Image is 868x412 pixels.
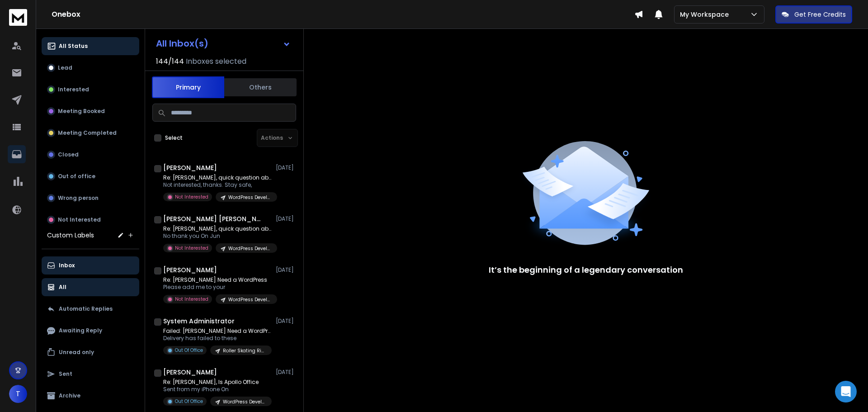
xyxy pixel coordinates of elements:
button: Not Interested [42,211,139,229]
p: Lead [58,64,72,71]
p: Sent [59,370,72,378]
button: Others [224,77,297,97]
p: [DATE] [276,317,296,325]
button: Automatic Replies [42,300,139,318]
p: Inbox [59,262,75,269]
button: Inbox [42,256,139,275]
p: My Workspace [680,10,732,19]
h1: [PERSON_NAME] [163,265,217,275]
p: Re: [PERSON_NAME] Need a WordPress [163,276,272,284]
h3: Inboxes selected [186,56,246,67]
p: Re: [PERSON_NAME], quick question about [163,174,272,181]
p: No thank you On Jun [163,232,272,240]
label: Select [165,134,183,142]
button: Primary [152,76,224,98]
p: [DATE] [276,164,296,171]
span: 144 / 144 [156,56,184,67]
button: Sent [42,365,139,383]
p: Out of office [58,173,95,180]
p: Failed: [PERSON_NAME] Need a WordPress [163,327,272,335]
p: Not interested, thanks. Stay safe, [163,181,272,189]
p: WordPress Development - [DATE] [228,245,272,252]
p: All [59,284,66,291]
p: Sent from my iPhone On [163,386,272,393]
button: Meeting Booked [42,102,139,120]
button: T [9,385,27,403]
p: Please add me to your [163,284,272,291]
p: Meeting Booked [58,108,105,115]
p: Re: [PERSON_NAME], Is Apollo Office [163,379,272,386]
p: WordPress Development - [DATE] [228,194,272,201]
button: Unread only [42,343,139,361]
h1: Onebox [52,9,634,20]
h1: [PERSON_NAME] [163,163,217,172]
p: WordPress Development - [DATE] [228,296,272,303]
p: Awaiting Reply [59,327,102,334]
button: Meeting Completed [42,124,139,142]
img: logo [9,9,27,26]
h1: [PERSON_NAME] [163,368,217,377]
button: All Inbox(s) [149,34,298,52]
p: Not Interested [58,216,101,223]
button: Get Free Credits [775,5,852,24]
div: Open Intercom Messenger [835,381,857,403]
button: Archive [42,387,139,405]
h1: System Administrator [163,317,235,326]
button: Closed [42,146,139,164]
p: Archive [59,392,80,399]
p: [DATE] [276,215,296,223]
p: [DATE] [276,266,296,274]
p: Not Interested [175,245,208,251]
p: Meeting Completed [58,129,117,137]
h1: All Inbox(s) [156,39,208,48]
h3: Custom Labels [47,231,94,240]
p: Wrong person [58,194,99,202]
p: Re: [PERSON_NAME], quick question about [163,225,272,232]
p: Closed [58,151,79,158]
h1: [PERSON_NAME] [PERSON_NAME] [163,214,263,223]
p: Not Interested [175,194,208,200]
p: Interested [58,86,89,93]
p: Automatic Replies [59,305,113,313]
p: Not Interested [175,296,208,303]
p: Out Of Office [175,347,203,354]
button: Wrong person [42,189,139,207]
p: Out Of Office [175,398,203,405]
button: All Status [42,37,139,55]
p: Delivery has failed to these [163,335,272,342]
p: WordPress Development - [DATE] [223,398,266,405]
button: Interested [42,81,139,99]
p: It’s the beginning of a legendary conversation [489,264,683,276]
p: Unread only [59,349,94,356]
button: Awaiting Reply [42,322,139,340]
p: [DATE] [276,369,296,376]
button: Out of office [42,167,139,185]
button: Lead [42,59,139,77]
p: All Status [59,43,88,50]
p: Get Free Credits [794,10,846,19]
button: All [42,278,139,296]
p: Roller Skating Rinks [223,347,266,354]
